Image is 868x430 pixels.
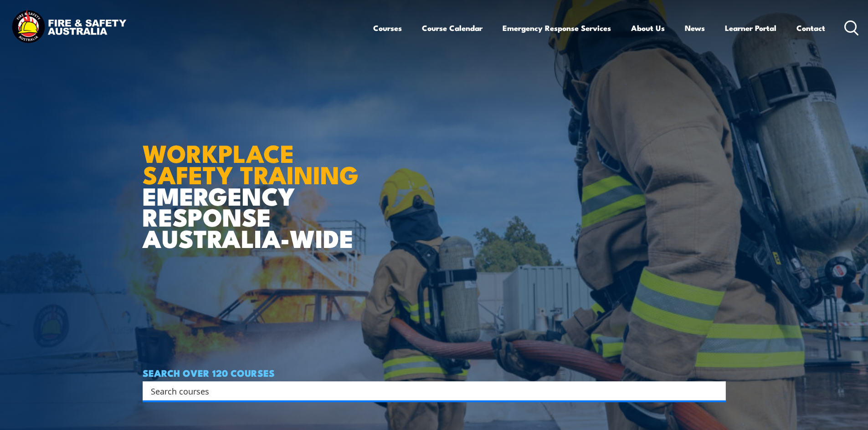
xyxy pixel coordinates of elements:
[373,16,402,40] a: Courses
[685,16,705,40] a: News
[631,16,665,40] a: About Us
[796,16,825,40] a: Contact
[153,384,708,397] form: Search form
[710,384,723,397] button: Search magnifier button
[143,119,365,248] h1: EMERGENCY RESPONSE AUSTRALIA-WIDE
[725,16,776,40] a: Learner Portal
[151,384,706,398] input: Search input
[143,368,726,378] h4: SEARCH OVER 120 COURSES
[422,16,483,40] a: Course Calendar
[143,133,359,192] strong: WORKPLACE SAFETY TRAINING
[503,16,611,40] a: Emergency Response Services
